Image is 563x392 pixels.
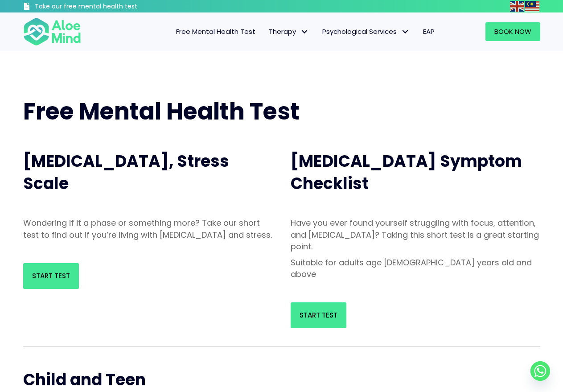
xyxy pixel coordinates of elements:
span: Therapy [269,27,309,36]
a: TherapyTherapy: submenu [262,22,316,41]
a: Malay [525,1,540,11]
span: Psychological Services [322,27,410,36]
span: Start Test [32,271,70,281]
span: Free Mental Health Test [23,95,300,128]
span: Start Test [300,310,337,320]
span: Therapy: submenu [298,25,311,38]
a: EAP [416,22,441,41]
img: en [510,1,524,12]
a: Psychological ServicesPsychological Services: submenu [316,22,416,41]
span: Book Now [494,27,531,36]
span: [MEDICAL_DATA] Symptom Checklist [291,150,522,195]
img: ms [525,1,539,12]
p: Suitable for adults age [DEMOGRAPHIC_DATA] years old and above [291,257,540,280]
a: Start Test [291,302,346,328]
span: Psychological Services: submenu [399,25,412,38]
a: Whatsapp [530,361,550,381]
p: Have you ever found yourself struggling with focus, attention, and [MEDICAL_DATA]? Taking this sh... [291,217,540,252]
nav: Menu [93,22,441,41]
span: Free Mental Health Test [176,27,255,36]
a: Book Now [485,22,540,41]
span: EAP [423,27,435,36]
img: Aloe mind Logo [23,17,81,46]
a: Start Test [23,263,79,289]
a: Take our free mental health test [23,2,185,12]
a: Free Mental Health Test [169,22,262,41]
h3: Take our free mental health test [35,2,185,11]
a: English [510,1,525,11]
span: [MEDICAL_DATA], Stress Scale [23,150,229,195]
p: Wondering if it a phase or something more? Take our short test to find out if you’re living with ... [23,217,273,240]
